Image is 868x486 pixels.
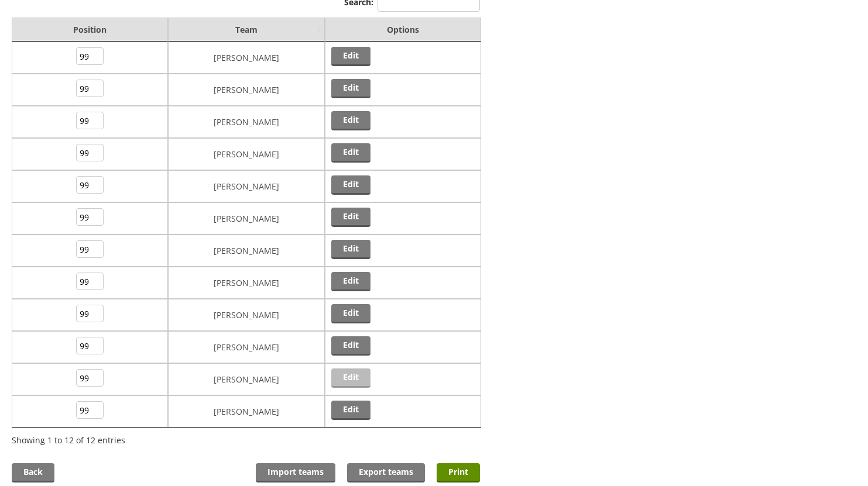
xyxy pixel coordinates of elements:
a: Edit [331,272,370,291]
a: Edit [331,79,370,98]
td: Options [325,18,481,42]
td: [PERSON_NAME] [168,138,324,170]
a: Edit [331,111,370,130]
a: Export teams [347,463,425,482]
a: Edit [331,208,370,227]
td: [PERSON_NAME] [168,42,324,74]
td: Position [12,18,168,42]
a: Edit [331,336,370,356]
div: Showing 1 to 12 of 12 entries [12,428,125,446]
a: Edit [331,304,370,323]
a: Edit [331,47,370,66]
a: Import teams [256,463,335,482]
a: Edit [331,175,370,195]
td: [PERSON_NAME] [168,363,324,395]
a: Print [437,463,480,482]
td: [PERSON_NAME] [168,170,324,202]
a: Edit [331,143,370,163]
a: Back [12,463,54,482]
td: [PERSON_NAME] [168,299,324,331]
td: [PERSON_NAME] [168,235,324,267]
td: Team: activate to sort column ascending [168,18,324,42]
td: [PERSON_NAME] [168,106,324,138]
td: [PERSON_NAME] [168,74,324,106]
a: Edit [331,240,370,259]
td: [PERSON_NAME] [168,202,324,235]
td: [PERSON_NAME] [168,267,324,299]
a: Edit [331,368,370,388]
a: Edit [331,401,370,420]
td: [PERSON_NAME] [168,331,324,363]
td: [PERSON_NAME] [168,395,324,428]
